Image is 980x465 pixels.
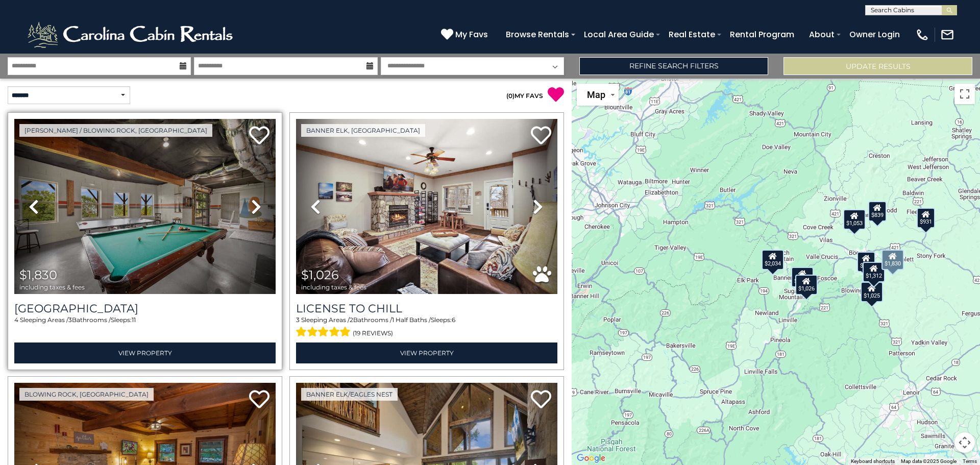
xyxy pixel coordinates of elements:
[531,125,551,147] a: Add to favorites
[249,125,269,147] a: Add to favorites
[14,315,276,340] div: Sleeping Areas / Bathrooms / Sleeps:
[301,388,398,401] a: Banner Elk/Eagles Nest
[577,84,619,106] button: Change map style
[501,26,574,43] a: Browse Rentals
[901,458,957,464] span: Map data ©2025 Google
[508,92,512,100] span: 0
[455,28,488,41] span: My Favs
[132,316,136,324] span: 11
[392,316,431,324] span: 1 Half Baths /
[954,432,975,453] button: Map camera controls
[725,26,799,43] a: Rental Program
[804,26,840,43] a: About
[301,267,339,282] span: $1,026
[664,26,720,43] a: Real Estate
[249,389,269,411] a: Add to favorites
[954,84,975,104] button: Toggle fullscreen view
[857,252,875,272] div: $799
[19,284,85,290] span: including taxes & fees
[791,266,814,287] div: $1,510
[917,207,935,228] div: $931
[68,316,72,324] span: 3
[441,28,491,41] a: My Favs
[19,388,154,401] a: Blowing Rock, [GEOGRAPHIC_DATA]
[868,201,887,221] div: $839
[296,302,557,315] a: License to Chill
[350,316,353,324] span: 2
[506,92,514,100] span: ( )
[843,209,866,229] div: $1,053
[14,302,276,315] h3: Parkway Place
[301,284,366,290] span: including taxes & fees
[783,57,972,75] button: Update Results
[881,249,904,270] div: $1,830
[851,458,895,465] button: Keyboard shortcuts
[26,19,237,50] img: White-1-2.png
[14,302,276,315] a: [GEOGRAPHIC_DATA]
[574,452,608,465] img: Google
[14,342,276,363] a: View Property
[296,315,557,340] div: Sleeping Areas / Bathrooms / Sleeps:
[795,275,818,295] div: $1,026
[296,119,557,294] img: thumbnail_163969558.jpeg
[863,261,885,282] div: $1,312
[296,342,557,363] a: View Property
[506,92,543,100] a: (0)MY FAVS
[915,28,929,42] img: phone-regular-white.png
[963,458,977,464] a: Terms (opens in new tab)
[587,89,605,100] span: Map
[296,316,300,324] span: 3
[19,267,57,282] span: $1,830
[452,316,455,324] span: 6
[531,389,551,411] a: Add to favorites
[861,282,883,302] div: $1,025
[940,28,954,42] img: mail-regular-white.png
[19,124,212,137] a: [PERSON_NAME] / Blowing Rock, [GEOGRAPHIC_DATA]
[301,124,425,137] a: Banner Elk, [GEOGRAPHIC_DATA]
[579,57,768,75] a: Refine Search Filters
[574,452,608,465] a: Open this area in Google Maps (opens a new window)
[579,26,659,43] a: Local Area Guide
[844,26,905,43] a: Owner Login
[14,316,18,324] span: 4
[762,249,784,270] div: $2,034
[14,119,276,294] img: thumbnail_169201184.jpeg
[353,327,393,340] span: (19 reviews)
